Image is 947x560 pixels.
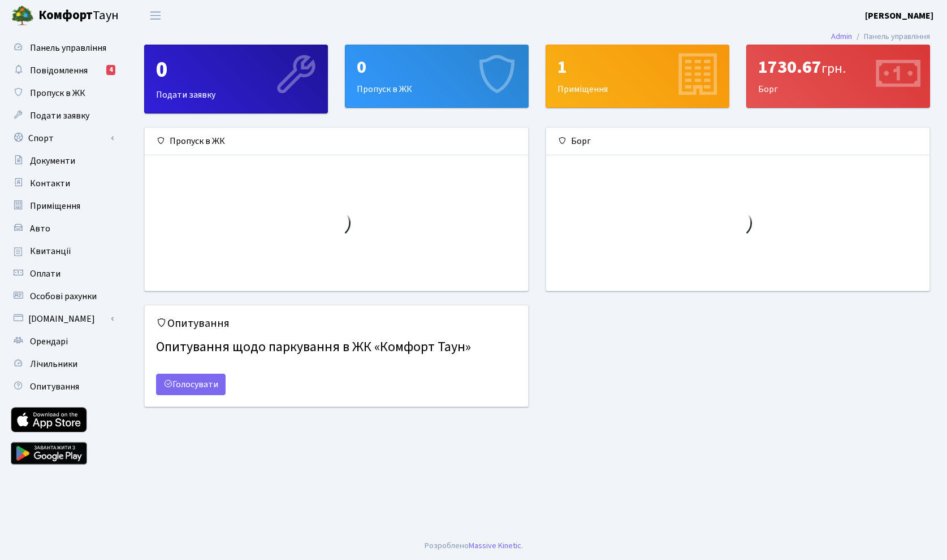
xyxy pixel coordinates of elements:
a: Орендарі [6,330,119,353]
a: Подати заявку [6,104,119,127]
img: logo.png [11,5,34,27]
a: Приміщення [6,195,119,217]
div: 1 [557,56,717,78]
span: Документи [30,155,75,167]
a: 1Приміщення [546,45,729,108]
nav: breadcrumb [814,25,947,49]
a: Пропуск в ЖК [6,82,119,104]
a: Контакти [6,172,119,195]
a: Особові рахунки [6,285,119,308]
span: Авто [30,222,50,235]
a: Панель управління [6,37,119,59]
span: Повідомлення [30,64,88,77]
span: Подати заявку [30,110,89,122]
button: Переключити навігацію [141,6,170,25]
span: Таун [38,6,119,25]
span: Контакти [30,177,70,190]
span: Лічильники [30,358,77,370]
span: грн. [821,59,846,78]
div: Подати заявку [145,45,327,113]
a: Квитанції [6,240,119,262]
div: Пропуск в ЖК [145,128,528,155]
a: Спорт [6,127,119,150]
span: Квитанції [30,245,71,257]
a: Розроблено [425,540,469,552]
a: Оплати [6,262,119,285]
div: 0 [156,56,316,84]
span: Приміщення [30,200,80,212]
b: [PERSON_NAME] [865,10,933,22]
div: Пропуск в ЖК [345,45,528,107]
a: Голосувати [156,374,226,395]
a: 0Пропуск в ЖК [345,45,529,108]
h4: Опитування щодо паркування в ЖК «Комфорт Таун» [156,335,517,360]
h5: Опитування [156,317,517,330]
li: Панель управління [852,30,930,43]
a: 0Подати заявку [144,45,328,113]
a: Admin [831,30,852,42]
a: Документи [6,150,119,172]
a: Авто [6,217,119,240]
div: 0 [357,56,517,78]
a: Massive Kinetic [469,540,521,552]
span: Особові рахунки [30,290,97,303]
div: 1730.67 [758,56,918,78]
span: Опитування [30,380,79,393]
span: Панель управління [30,42,106,54]
span: Пропуск в ЖК [30,87,85,99]
div: Приміщення [546,45,729,107]
a: [DOMAIN_NAME] [6,308,119,330]
a: [PERSON_NAME] [865,9,933,23]
a: Лічильники [6,353,119,375]
div: . [425,540,523,552]
span: Оплати [30,268,60,280]
div: Борг [546,128,929,155]
b: Комфорт [38,6,93,24]
span: Орендарі [30,335,68,348]
div: 4 [106,65,115,75]
a: Повідомлення4 [6,59,119,82]
a: Опитування [6,375,119,398]
div: Борг [747,45,929,107]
